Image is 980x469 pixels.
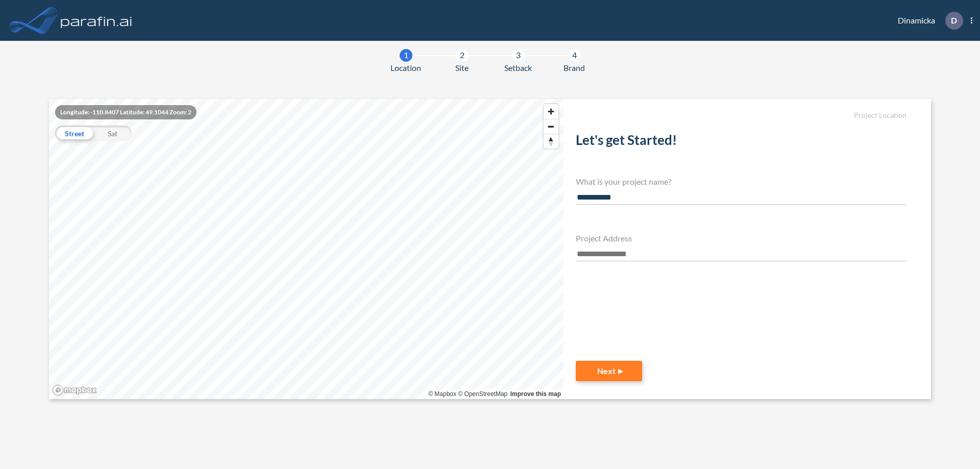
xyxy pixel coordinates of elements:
h4: What is your project name? [576,177,906,186]
div: 3 [512,49,525,62]
h4: Project Address [576,233,906,243]
a: Mapbox [428,390,456,398]
div: Sat [93,126,132,141]
p: D [951,16,957,25]
span: Site [455,62,469,74]
span: Zoom out [544,119,558,134]
h2: Let's get Started! [576,132,906,152]
span: Brand [563,62,585,74]
a: Mapbox homepage [52,384,97,396]
div: Dinamicka [883,12,972,30]
span: Location [390,62,421,74]
button: Reset bearing to north [544,134,558,149]
div: Street [55,126,93,141]
div: 2 [456,49,469,62]
h5: Project Location [576,111,906,120]
a: OpenStreetMap [458,390,507,398]
img: logo [59,10,134,31]
span: Reset bearing to north [544,134,558,149]
button: Zoom out [544,119,558,134]
div: 1 [400,49,412,62]
div: 4 [568,49,581,62]
a: Improve this map [510,390,561,398]
canvas: Map [49,99,563,399]
div: Longitude: -110.8407 Latitude: 49.1044 Zoom: 2 [55,105,197,119]
button: Next [576,361,642,381]
button: Zoom in [544,104,558,119]
span: Setback [504,62,532,74]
